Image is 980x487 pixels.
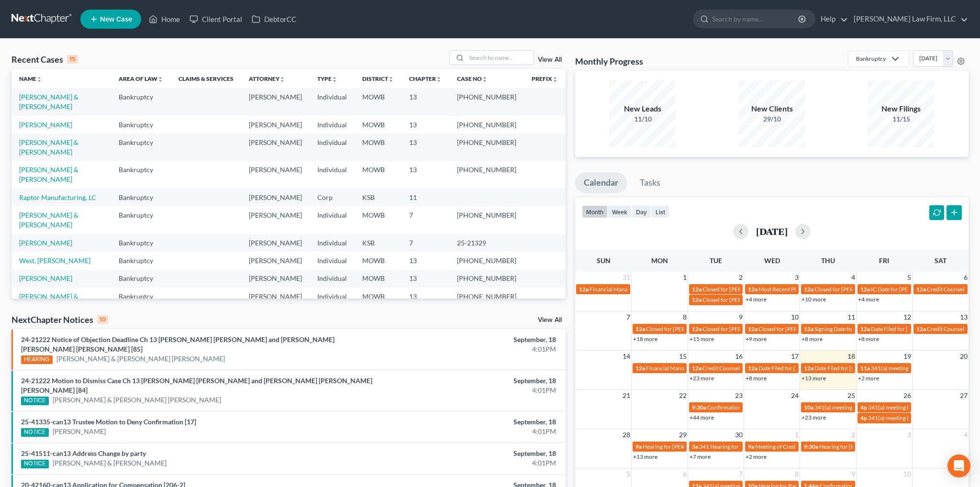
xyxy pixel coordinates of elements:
[692,325,702,332] span: 12a
[11,314,108,325] div: NextChapter Notices
[310,188,355,206] td: Corp
[633,335,657,343] a: +18 more
[755,443,861,450] span: Meeting of Creditors for [PERSON_NAME]
[622,429,631,441] span: 28
[814,365,945,372] span: Date Filed for [PERSON_NAME] & [PERSON_NAME]
[21,376,372,394] a: 24-21222 Motion to Dismiss Case Ch 13 [PERSON_NAME] [PERSON_NAME] and [PERSON_NAME] [PERSON_NAME]...
[758,325,830,332] span: Closed for [PERSON_NAME]
[906,429,912,441] span: 3
[702,286,774,293] span: Closed for [PERSON_NAME]
[902,351,912,362] span: 19
[850,429,856,441] span: 2
[449,234,524,252] td: 25-21329
[860,286,870,293] span: 12a
[401,288,449,315] td: 13
[816,11,848,28] a: Help
[651,256,668,265] span: Mon
[332,77,337,82] i: unfold_more
[21,460,49,468] div: NOTICE
[355,252,401,269] td: MOWB
[241,206,310,233] td: [PERSON_NAME]
[241,133,310,161] td: [PERSON_NAME]
[699,443,835,450] span: 341 Hearing for [PERSON_NAME] & [PERSON_NAME]
[241,188,310,206] td: [PERSON_NAME]
[738,311,744,323] span: 9
[963,429,969,441] span: 4
[860,325,870,332] span: 12a
[804,365,813,372] span: 12a
[819,443,894,450] span: Hearing for [PERSON_NAME]
[625,311,631,323] span: 7
[247,11,301,28] a: DebtorCC
[860,404,867,411] span: 4p
[579,286,589,293] span: 12a
[111,116,171,133] td: Bankruptcy
[758,286,891,293] span: Most Recent Plan Confirmation for [PERSON_NAME]
[609,114,676,124] div: 11/10
[36,77,42,82] i: unfold_more
[449,206,524,233] td: [PHONE_NUMBER]
[241,161,310,188] td: [PERSON_NAME]
[814,286,886,293] span: Closed for [PERSON_NAME]
[702,296,832,303] span: Closed for [PERSON_NAME][GEOGRAPHIC_DATA]
[692,443,698,450] span: 3a
[241,234,310,252] td: [PERSON_NAME]
[804,325,813,332] span: 12a
[279,77,285,82] i: unfold_more
[814,404,911,411] span: 341(a) meeting for Bar K Holdings, LLC
[384,427,556,436] div: 4:01PM
[802,414,826,421] a: +23 more
[963,272,969,283] span: 6
[355,88,401,115] td: MOWB
[310,206,355,233] td: Individual
[111,133,171,161] td: Bankruptcy
[734,351,744,362] span: 16
[355,288,401,315] td: MOWB
[401,116,449,133] td: 13
[858,296,879,303] a: +4 more
[643,443,717,450] span: Hearing for [PERSON_NAME]
[868,414,960,421] span: 341(a) meeting for [PERSON_NAME]
[401,252,449,269] td: 13
[858,335,879,343] a: +8 more
[622,390,631,401] span: 21
[449,133,524,161] td: [PHONE_NUMBER]
[21,397,49,405] div: NOTICE
[959,390,969,401] span: 27
[384,458,556,468] div: 4:01PM
[748,286,757,293] span: 12a
[682,468,688,480] span: 6
[241,288,310,315] td: [PERSON_NAME]
[916,286,926,293] span: 12a
[794,272,800,283] span: 3
[678,351,688,362] span: 15
[19,93,78,111] a: [PERSON_NAME] & [PERSON_NAME]
[388,77,394,82] i: unfold_more
[850,468,856,480] span: 9
[355,206,401,233] td: MOWB
[185,11,247,28] a: Client Portal
[355,270,401,288] td: MOWB
[814,325,900,332] span: Signing Date for [PERSON_NAME]
[355,133,401,161] td: MOWB
[631,172,669,193] a: Tasks
[846,311,856,323] span: 11
[690,375,714,382] a: +23 more
[157,77,163,82] i: unfold_more
[100,16,132,23] span: New Case
[482,77,488,82] i: unfold_more
[241,116,310,133] td: [PERSON_NAME]
[401,161,449,188] td: 13
[21,418,196,426] a: 25-41335-can13 Trustee Motion to Deny Confirmation [17]
[67,55,78,64] div: 15
[947,454,970,477] div: Open Intercom Messenger
[871,286,944,293] span: IC Date for [PERSON_NAME]
[355,234,401,252] td: KSB
[902,390,912,401] span: 26
[111,206,171,233] td: Bankruptcy
[355,161,401,188] td: MOWB
[856,55,886,63] div: Bankruptcy
[241,252,310,269] td: [PERSON_NAME]
[111,188,171,206] td: Bankruptcy
[868,114,935,124] div: 11/15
